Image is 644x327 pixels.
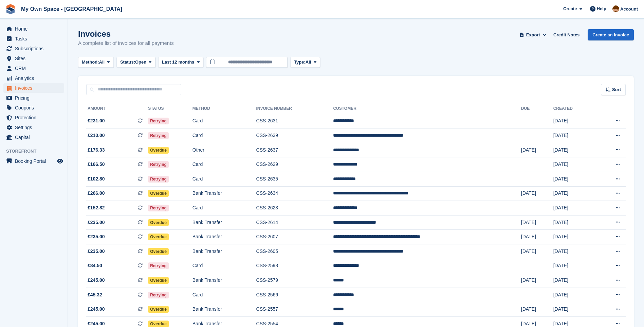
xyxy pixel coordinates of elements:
a: Create an Invoice [588,29,634,40]
span: Overdue [148,277,169,284]
td: [DATE] [553,230,595,244]
button: Type: All [290,57,320,68]
td: CSS-2623 [256,201,333,216]
td: CSS-2566 [256,288,333,302]
td: Bank Transfer [192,186,256,201]
span: Retrying [148,176,169,183]
a: menu [3,44,64,53]
td: [DATE] [553,157,595,172]
a: menu [3,133,64,142]
span: £166.50 [88,161,105,168]
th: Amount [86,103,148,114]
td: [DATE] [521,244,553,259]
td: CSS-2639 [256,128,333,143]
td: [DATE] [553,172,595,187]
span: Retrying [148,161,169,168]
td: CSS-2557 [256,302,333,317]
span: Storefront [6,148,68,155]
span: All [99,59,105,66]
a: My Own Space - [GEOGRAPHIC_DATA] [18,3,125,15]
span: £176.33 [88,147,105,154]
td: [DATE] [553,143,595,157]
span: Overdue [148,248,169,255]
td: CSS-2607 [256,230,333,244]
span: £45.32 [88,291,102,298]
td: CSS-2579 [256,273,333,288]
span: All [306,59,311,66]
th: Customer [333,103,521,114]
span: Retrying [148,262,169,269]
td: [DATE] [521,186,553,201]
button: Method: All [78,57,114,68]
span: CRM [15,64,56,73]
a: menu [3,73,64,83]
a: menu [3,156,64,166]
td: [DATE] [521,302,553,317]
span: Analytics [15,73,56,83]
span: Sites [15,54,56,63]
span: Pricing [15,93,56,103]
td: [DATE] [521,273,553,288]
a: menu [3,83,64,93]
span: Help [597,5,606,12]
td: [DATE] [521,215,553,230]
span: Status: [120,59,135,66]
td: CSS-2598 [256,259,333,273]
a: menu [3,93,64,103]
td: Card [192,201,256,216]
span: £231.00 [88,117,105,124]
td: [DATE] [553,215,595,230]
td: CSS-2631 [256,114,333,128]
span: Account [620,6,638,13]
td: Bank Transfer [192,273,256,288]
td: CSS-2635 [256,172,333,187]
td: CSS-2637 [256,143,333,157]
td: Card [192,114,256,128]
span: Open [135,59,146,66]
span: £235.00 [88,219,105,226]
a: menu [3,113,64,122]
span: Invoices [15,83,56,93]
span: Method: [82,59,99,66]
span: Create [563,5,577,12]
button: Last 12 months [158,57,203,68]
a: menu [3,64,64,73]
span: Retrying [148,132,169,139]
span: Last 12 months [162,59,194,66]
span: Capital [15,133,56,142]
span: Protection [15,113,56,122]
td: Card [192,259,256,273]
span: Overdue [148,219,169,226]
td: [DATE] [553,288,595,302]
span: Retrying [148,292,169,298]
span: Settings [15,123,56,132]
td: Card [192,128,256,143]
td: [DATE] [553,114,595,128]
td: [DATE] [521,143,553,157]
span: £266.00 [88,190,105,197]
a: Preview store [56,157,64,165]
td: [DATE] [553,273,595,288]
td: Card [192,157,256,172]
img: stora-icon-8386f47178a22dfd0bd8f6a31ec36ba5ce8667c1dd55bd0f319d3a0aa187defe.svg [5,4,16,14]
td: Bank Transfer [192,215,256,230]
span: Retrying [148,205,169,211]
span: £245.00 [88,306,105,313]
td: [DATE] [553,259,595,273]
td: Card [192,288,256,302]
span: Coupons [15,103,56,113]
span: £245.00 [88,277,105,284]
td: CSS-2614 [256,215,333,230]
span: Sort [612,86,621,93]
th: Invoice Number [256,103,333,114]
span: Home [15,24,56,34]
span: £102.80 [88,175,105,183]
img: Paula Harris [612,5,619,12]
a: menu [3,123,64,132]
td: Bank Transfer [192,302,256,317]
span: Tasks [15,34,56,44]
td: [DATE] [553,128,595,143]
span: Retrying [148,118,169,124]
td: Bank Transfer [192,230,256,244]
a: Credit Notes [551,29,582,40]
